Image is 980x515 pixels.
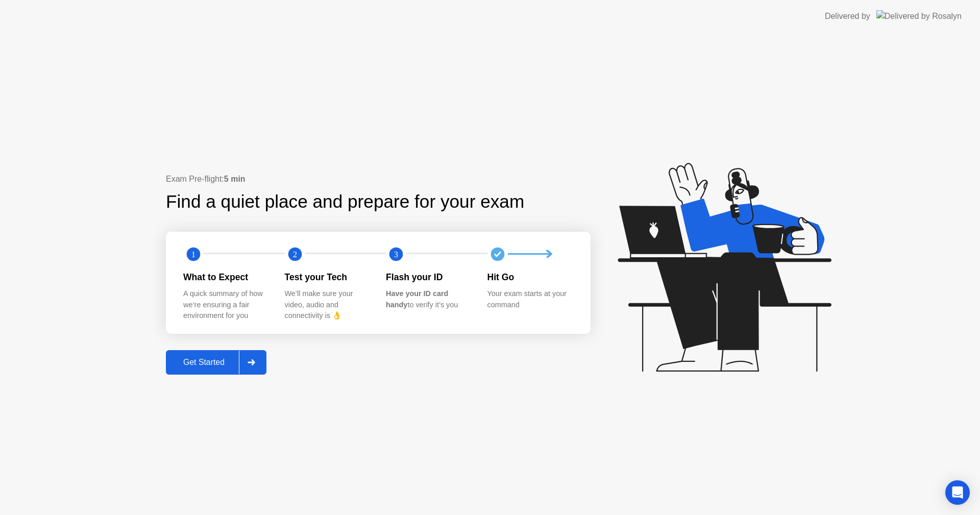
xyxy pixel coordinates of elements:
text: 2 [292,249,297,259]
b: Have your ID card handy [386,289,448,309]
div: We’ll make sure your video, audio and connectivity is 👌 [285,288,370,322]
div: Hit Go [487,271,573,284]
b: 5 min [224,175,246,183]
div: What to Expect [183,271,268,284]
img: Delivered by Rosalyn [876,10,962,22]
div: Find a quiet place and prepare for your exam [166,188,526,215]
div: Delivered by [825,10,870,22]
div: Flash your ID [386,271,471,284]
text: 3 [394,249,398,259]
div: to verify it’s you [386,288,471,310]
div: Test your Tech [285,271,370,284]
div: Your exam starts at your command [487,288,573,310]
div: Exam Pre-flight: [166,173,591,185]
div: A quick summary of how we’re ensuring a fair environment for you [183,288,268,322]
div: Open Intercom Messenger [945,480,970,505]
button: Get Started [166,350,266,375]
div: Get Started [169,358,239,367]
text: 1 [191,249,195,259]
